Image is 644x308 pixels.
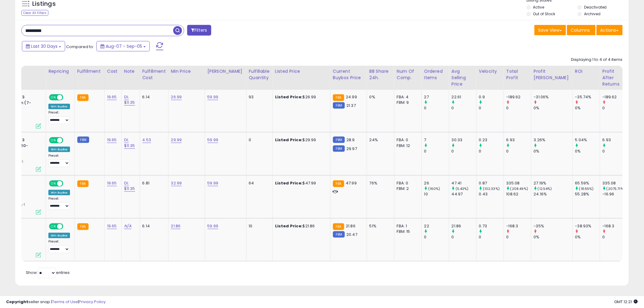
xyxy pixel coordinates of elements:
[346,103,356,108] span: 21.37
[50,138,57,143] span: ON
[424,105,449,111] div: 0
[208,223,219,229] a: 59.99
[79,299,106,305] a: Privacy Policy
[346,146,357,152] span: 29.97
[333,223,344,230] small: FBA
[575,180,600,186] div: 65.59%
[534,94,572,100] div: -31.06%
[479,94,504,100] div: 0.9
[346,94,357,100] span: 24.99
[397,137,417,143] div: FBA: 0
[397,94,417,100] div: FBA: 4
[333,231,345,238] small: FBM
[171,137,182,143] a: 29.99
[603,234,627,240] div: 0
[96,41,150,51] button: Aug-07 - Sep-05
[534,180,572,186] div: 27.19%
[584,11,600,16] label: Archived
[506,149,531,154] div: 0
[249,180,268,186] div: 64
[208,180,219,186] a: 59.99
[397,223,417,229] div: FBA: 1
[575,105,600,111] div: 0%
[533,5,544,10] label: Active
[48,197,70,210] div: Preset:
[369,94,390,100] div: 0%
[31,43,58,49] span: Last 30 Days
[452,234,476,240] div: 0
[275,180,303,186] b: Listed Price:
[452,137,476,143] div: 30.33
[21,10,48,16] div: Clear All Filters
[124,180,135,192] a: DI; $11.35
[107,223,117,229] a: 19.65
[333,180,344,187] small: FBA
[77,68,102,75] div: Fulfillment
[275,223,326,229] div: $21.86
[369,223,390,229] div: 51%
[275,223,303,229] b: Listed Price:
[452,68,474,87] div: Avg Selling Price
[534,191,572,197] div: 24.16%
[506,180,531,186] div: 335.08
[187,25,211,36] button: Filters
[346,137,355,143] span: 28.9
[48,104,70,109] div: Win BuyBox
[571,27,590,33] span: Columns
[52,299,78,305] a: Terms of Use
[603,105,627,111] div: 0
[452,180,476,186] div: 47.41
[479,223,504,229] div: 0.73
[479,234,504,240] div: 0
[575,68,597,75] div: ROI
[579,186,594,191] small: (18.65%)
[603,149,627,154] div: 0
[603,180,627,186] div: 335.08
[424,180,449,186] div: 26
[506,94,531,100] div: -189.62
[77,180,89,187] small: FBA
[506,223,531,229] div: -168.3
[346,180,357,186] span: 47.99
[171,180,182,186] a: 32.99
[534,137,572,143] div: 3.26%
[534,105,572,111] div: 0%
[534,68,570,81] div: Profit [PERSON_NAME]
[603,191,627,197] div: -16.96
[603,68,625,87] div: Profit After Returns
[50,95,57,100] span: ON
[452,105,476,111] div: 0
[534,223,572,229] div: -35%
[607,186,625,191] small: (2075.71%)
[506,191,531,197] div: 108.62
[208,137,219,143] a: 59.99
[333,145,345,152] small: FBM
[249,68,270,81] div: Fulfillable Quantity
[124,137,135,149] a: DI; $11.35
[397,229,417,234] div: FBM: 15
[124,94,135,106] a: DI; $11.35
[397,186,417,191] div: FBM: 2
[603,94,627,100] div: -189.62
[208,68,244,75] div: [PERSON_NAME]
[333,94,344,101] small: FBA
[479,149,504,154] div: 0
[107,180,117,186] a: 19.65
[6,299,28,305] strong: Copyright
[479,68,501,75] div: Velocity
[107,68,119,75] div: Cost
[62,138,72,143] span: OFF
[249,223,268,229] div: 10
[603,223,627,229] div: -168.3
[483,186,500,191] small: (102.33%)
[346,223,355,229] span: 21.86
[249,94,268,100] div: 93
[424,191,449,197] div: 10
[534,234,572,240] div: 0%
[62,181,72,186] span: OFF
[510,186,528,191] small: (208.49%)
[538,186,552,191] small: (12.54%)
[428,186,440,191] small: (160%)
[424,149,449,154] div: 0
[369,137,390,143] div: 24%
